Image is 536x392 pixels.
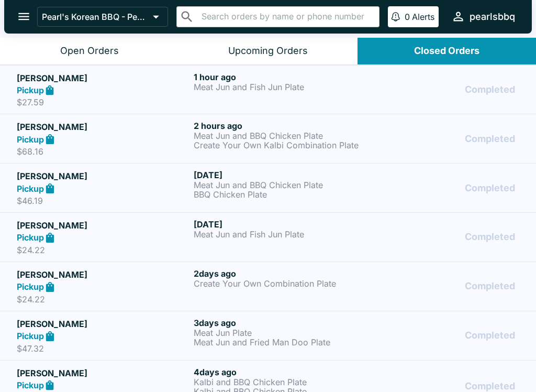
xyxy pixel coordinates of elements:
p: $27.59 [17,97,189,107]
button: pearlsbbq [447,5,519,28]
p: Meat Jun Plate [194,328,366,337]
div: Upcoming Orders [228,45,308,57]
strong: Pickup [17,85,44,95]
strong: Pickup [17,232,44,243]
h5: [PERSON_NAME] [17,170,189,182]
p: Create Your Own Kalbi Combination Plate [194,140,366,150]
input: Search orders by name or phone number [198,9,375,24]
h5: [PERSON_NAME] [17,268,189,281]
p: $47.32 [17,343,189,354]
h6: 2 hours ago [194,121,366,131]
p: Meat Jun and Fish Jun Plate [194,82,366,92]
p: Meat Jun and Fish Jun Plate [194,230,366,239]
p: $24.22 [17,294,189,304]
span: 4 days ago [194,367,237,377]
h5: [PERSON_NAME] [17,367,189,379]
h5: [PERSON_NAME] [17,219,189,232]
button: Pearl's Korean BBQ - Pearlridge [37,7,168,27]
span: 3 days ago [194,318,236,328]
p: $46.19 [17,195,189,206]
p: Alerts [412,12,434,22]
h5: [PERSON_NAME] [17,72,189,84]
h5: [PERSON_NAME] [17,121,189,133]
p: BBQ Chicken Plate [194,190,366,199]
strong: Pickup [17,134,44,145]
strong: Pickup [17,281,44,292]
p: Create Your Own Combination Plate [194,279,366,288]
h6: [DATE] [194,219,366,230]
p: Meat Jun and BBQ Chicken Plate [194,180,366,190]
div: Closed Orders [414,45,479,57]
strong: Pickup [17,331,44,341]
h6: 1 hour ago [194,72,366,82]
div: pearlsbbq [470,10,515,23]
div: Open Orders [60,45,119,57]
p: Kalbi and BBQ Chicken Plate [194,377,366,387]
p: $68.16 [17,146,189,157]
button: open drawer [10,3,37,30]
p: $24.22 [17,245,189,255]
p: 0 [405,12,410,22]
p: Pearl's Korean BBQ - Pearlridge [42,12,149,22]
strong: Pickup [17,380,44,390]
h5: [PERSON_NAME] [17,318,189,330]
p: Meat Jun and BBQ Chicken Plate [194,131,366,140]
span: 2 days ago [194,268,236,279]
p: Meat Jun and Fried Man Doo Plate [194,337,366,347]
h6: [DATE] [194,170,366,180]
strong: Pickup [17,183,44,194]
